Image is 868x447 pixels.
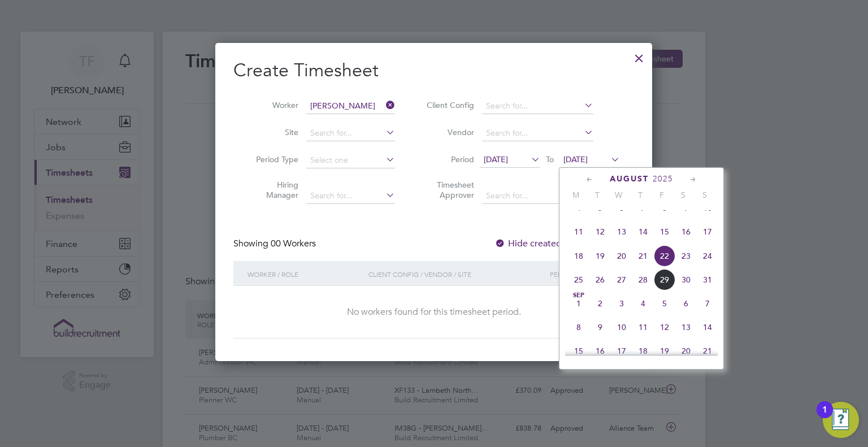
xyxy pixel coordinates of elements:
[306,153,395,168] input: Select one
[654,269,675,290] span: 29
[482,125,593,141] input: Search for...
[482,188,593,204] input: Search for...
[589,316,611,338] span: 9
[632,340,654,362] span: 18
[632,293,654,314] span: 4
[248,180,298,200] label: Hiring Manager
[589,269,611,290] span: 26
[233,238,318,250] div: Showing
[697,221,718,242] span: 17
[611,293,632,314] span: 3
[697,316,718,338] span: 14
[654,245,675,267] span: 22
[608,190,630,200] span: W
[823,402,859,438] button: Open Resource Center, 1 new notification
[697,293,718,314] span: 7
[482,98,593,114] input: Search for...
[423,154,474,164] label: Period
[675,245,697,267] span: 23
[675,221,697,242] span: 16
[306,188,395,204] input: Search for...
[568,221,589,242] span: 11
[611,245,632,267] span: 20
[568,316,589,338] span: 8
[568,340,589,362] span: 15
[233,59,634,83] h2: Create Timesheet
[484,154,508,164] span: [DATE]
[547,261,623,287] div: Period
[654,340,675,362] span: 19
[423,100,474,110] label: Client Config
[632,221,654,242] span: 14
[568,269,589,290] span: 25
[697,340,718,362] span: 21
[563,154,588,164] span: [DATE]
[654,316,675,338] span: 12
[423,127,474,137] label: Vendor
[568,245,589,267] span: 18
[589,340,611,362] span: 16
[248,100,298,110] label: Worker
[611,316,632,338] span: 10
[245,306,623,318] div: No workers found for this timesheet period.
[694,190,715,200] span: S
[632,269,654,290] span: 28
[675,269,697,290] span: 30
[651,190,672,200] span: F
[271,238,316,249] span: 00 Workers
[675,293,697,314] span: 6
[632,316,654,338] span: 11
[565,190,587,200] span: M
[248,127,298,137] label: Site
[697,245,718,267] span: 24
[611,340,632,362] span: 17
[611,269,632,290] span: 27
[611,221,632,242] span: 13
[423,180,474,200] label: Timesheet Approver
[697,269,718,290] span: 31
[542,152,557,167] span: To
[610,174,649,184] span: August
[589,221,611,242] span: 12
[306,98,395,114] input: Search for...
[675,340,697,362] span: 20
[630,190,651,200] span: T
[245,261,366,287] div: Worker / Role
[587,190,608,200] span: T
[366,261,547,287] div: Client Config / Vendor / Site
[675,316,697,338] span: 13
[248,154,298,164] label: Period Type
[568,293,589,298] span: Sep
[654,221,675,242] span: 15
[632,245,654,267] span: 21
[672,190,694,200] span: S
[494,238,609,249] label: Hide created timesheets
[306,125,395,141] input: Search for...
[568,293,589,314] span: 1
[653,174,673,184] span: 2025
[589,293,611,314] span: 2
[822,410,827,424] div: 1
[654,293,675,314] span: 5
[589,245,611,267] span: 19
